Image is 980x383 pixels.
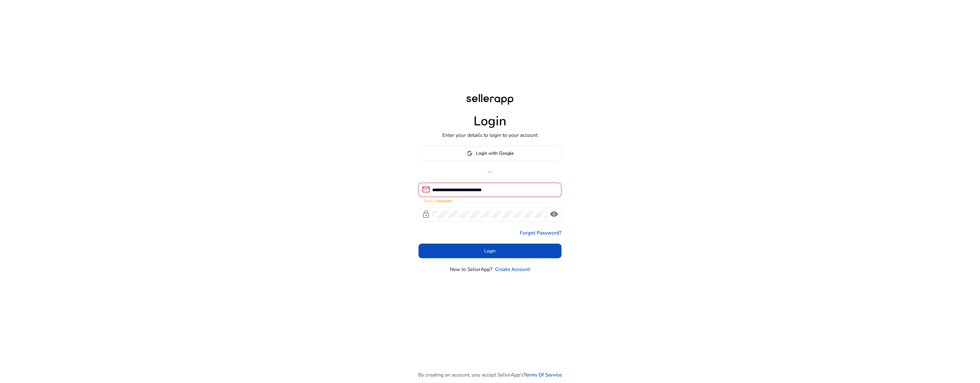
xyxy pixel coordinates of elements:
a: Terms Of Service [523,371,562,378]
span: Login [484,248,496,254]
span: lock [422,210,430,219]
p: New to SellerApp? [450,265,492,273]
span: Login with Google [476,150,514,157]
img: google-logo.svg [467,150,473,156]
h1: Login [474,114,506,129]
a: Forgot Password? [520,229,561,236]
button: Login with Google [419,146,562,161]
button: Login [419,244,562,258]
strong: required [437,198,451,204]
a: Create Account [495,265,530,273]
mat-error: Email is [424,197,557,204]
span: visibility [550,210,558,219]
span: mail [422,185,430,194]
p: Enter your details to login to your account [442,131,538,139]
p: or [419,168,562,175]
